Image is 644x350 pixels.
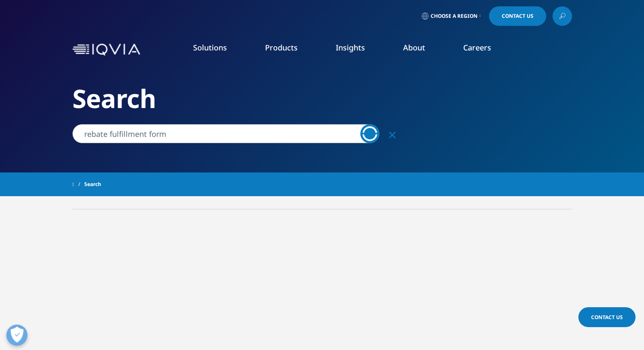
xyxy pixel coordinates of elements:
[489,6,546,26] a: Contact Us
[463,42,491,53] a: Careers
[84,177,101,192] span: Search
[144,30,572,69] nav: Primary
[336,42,365,53] a: Insights
[591,314,623,321] span: Contact Us
[389,132,395,138] svg: Clear
[6,325,28,346] button: Open Preferences
[578,307,636,327] a: Contact Us
[359,123,380,144] svg: Loading
[193,42,227,53] a: Solutions
[431,13,478,19] span: Choose a Region
[502,14,533,19] span: Contact Us
[72,124,379,143] input: Search
[72,44,140,56] img: IQVIA Healthcare Information Technology and Pharma Clinical Research Company
[265,42,298,53] a: Products
[360,124,379,143] a: Search
[382,124,403,144] div: Clear
[403,42,425,53] a: About
[72,83,572,114] h2: Search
